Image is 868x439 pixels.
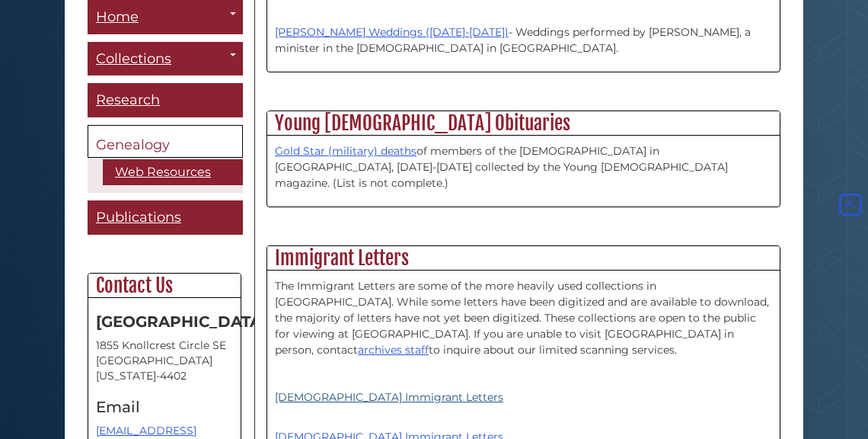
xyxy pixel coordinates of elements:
[96,8,139,25] span: Home
[88,42,243,76] a: Collections
[96,209,181,226] span: Publications
[96,50,171,67] span: Collections
[358,343,429,357] a: archives staff
[275,143,772,191] p: of members of the [DEMOGRAPHIC_DATA] in [GEOGRAPHIC_DATA], [DATE]-[DATE] collected by the Young [...
[275,390,503,404] a: [DEMOGRAPHIC_DATA] Immigrant Letters
[836,197,864,211] a: Back to Top
[275,144,416,158] a: Gold Star (military) deaths
[96,136,170,153] span: Genealogy
[88,274,241,298] h2: Contact Us
[275,25,509,39] a: [PERSON_NAME] Weddings ([DATE]-[DATE])
[88,200,243,235] a: Publications
[275,278,772,358] p: The Immigrant Letters are some of the more heavily used collections in [GEOGRAPHIC_DATA]. While s...
[88,83,243,117] a: Research
[267,246,780,271] h2: Immigrant Letters
[96,312,266,331] strong: [GEOGRAPHIC_DATA]
[275,8,772,56] p: - Weddings performed by [PERSON_NAME], a minister in the [DEMOGRAPHIC_DATA] in [GEOGRAPHIC_DATA].
[267,111,780,136] h2: Young [DEMOGRAPHIC_DATA] Obituaries
[96,91,160,108] span: Research
[96,338,233,383] address: 1855 Knollcrest Circle SE [GEOGRAPHIC_DATA][US_STATE]-4402
[88,125,243,159] a: Genealogy
[103,159,243,185] a: Web Resources
[96,399,233,415] h4: Email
